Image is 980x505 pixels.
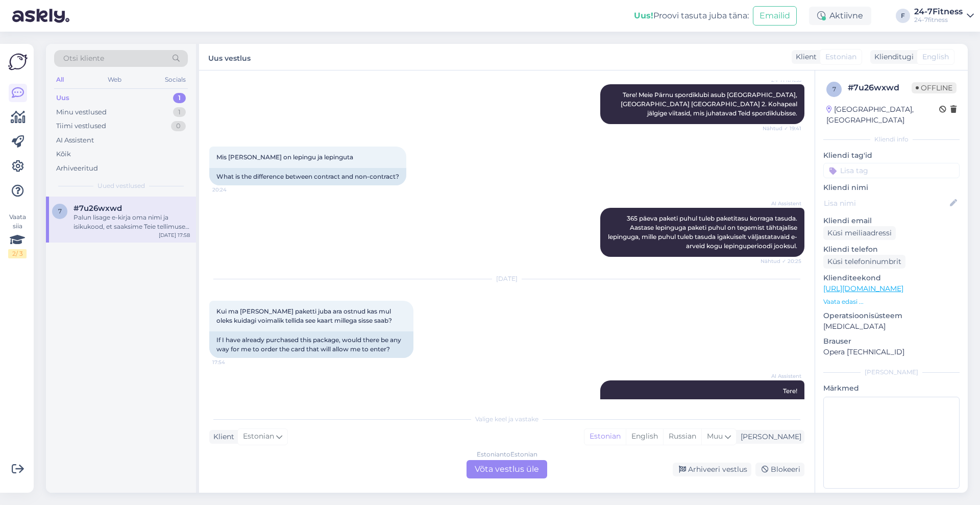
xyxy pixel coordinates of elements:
p: Kliendi tag'id [823,150,960,161]
div: Vaata siia [8,212,27,258]
div: 24-7fitness [914,16,963,24]
label: Uus vestlus [208,50,251,64]
div: Minu vestlused [56,107,107,117]
div: Võta vestlus üle [467,460,547,478]
a: 24-7Fitness24-7fitness [914,8,974,24]
div: Palun lisage e-kirja oma nimi ja isikukood, et saaksime Teie tellimuse kinnitada. [73,213,190,231]
div: AI Assistent [56,135,94,146]
div: Arhiveeri vestlus [673,463,751,476]
div: Estonian to Estonian [477,450,537,459]
span: Tere! Meie Pärnu spordiklubi asub [GEOGRAPHIC_DATA], [GEOGRAPHIC_DATA] [GEOGRAPHIC_DATA] 2. Kohap... [621,91,799,117]
div: 1 [173,107,186,117]
div: Klienditugi [870,52,914,62]
p: Kliendi email [823,215,960,226]
div: Arhiveeritud [56,163,98,174]
div: Klient [792,52,817,62]
span: Kui ma [PERSON_NAME] paketti juba ara ostnud kas mul oleks kuidagi voimalik tellida see kaart mil... [216,307,393,324]
span: Offline [912,82,957,93]
div: Tiimi vestlused [56,121,106,131]
div: Valige keel ja vastake [209,415,804,424]
div: [PERSON_NAME] [823,368,960,377]
p: Märkmed [823,383,960,394]
span: 17:54 [212,358,251,366]
p: Kliendi telefon [823,244,960,255]
span: AI Assistent [763,200,801,207]
span: 365 päeva paketi puhul tuleb paketitasu korraga tasuda. Aastase lepinguga paketi puhul on tegemis... [608,214,799,250]
span: Uued vestlused [97,181,145,190]
span: Nähtud ✓ 19:41 [763,125,801,132]
div: Kliendi info [823,135,960,144]
p: Kliendi nimi [823,182,960,193]
span: English [922,52,949,62]
div: Kõik [56,149,71,159]
span: Mis [PERSON_NAME] on lepingu ja lepinguta [216,153,353,161]
img: Askly Logo [8,52,28,71]
div: All [54,73,66,86]
div: 0 [171,121,186,131]
input: Lisa nimi [824,198,948,209]
div: Küsi meiliaadressi [823,226,896,240]
div: [PERSON_NAME] [737,431,801,442]
p: Opera [TECHNICAL_ID] [823,347,960,357]
span: 7 [832,85,836,93]
div: English [626,429,663,444]
p: Vaata edasi ... [823,297,960,306]
div: Uus [56,93,69,103]
a: [URL][DOMAIN_NAME] [823,284,903,293]
div: 2 / 3 [8,249,27,258]
p: [MEDICAL_DATA] [823,321,960,332]
p: Brauser [823,336,960,347]
span: Otsi kliente [63,53,104,64]
div: Proovi tasuta juba täna: [634,10,749,22]
p: Klienditeekond [823,273,960,283]
div: Klient [209,431,234,442]
span: Estonian [243,431,274,442]
div: F [896,9,910,23]
p: Operatsioonisüsteem [823,310,960,321]
div: Estonian [584,429,626,444]
span: Muu [707,431,723,441]
button: Emailid [753,6,797,26]
span: 7 [58,207,62,215]
div: Küsi telefoninumbrit [823,255,905,269]
span: AI Assistent [763,372,801,380]
b: Uus! [634,11,653,20]
div: [DATE] [209,274,804,283]
span: 20:24 [212,186,251,194]
div: What is the difference between contract and non-contract? [209,168,406,185]
div: # 7u26wxwd [848,82,912,94]
div: Socials [163,73,188,86]
div: Web [106,73,124,86]
div: Aktiivne [809,7,871,25]
span: Nähtud ✓ 20:25 [761,257,801,265]
div: Russian [663,429,701,444]
div: Blokeeri [755,463,804,476]
div: 1 [173,93,186,103]
div: If I have already purchased this package, would there be any way for me to order the card that wi... [209,331,413,358]
span: Estonian [825,52,856,62]
input: Lisa tag [823,163,960,178]
span: #7u26wxwd [73,204,122,213]
div: 24-7Fitness [914,8,963,16]
div: [DATE] 17:58 [159,231,190,239]
div: [GEOGRAPHIC_DATA], [GEOGRAPHIC_DATA] [826,104,939,126]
